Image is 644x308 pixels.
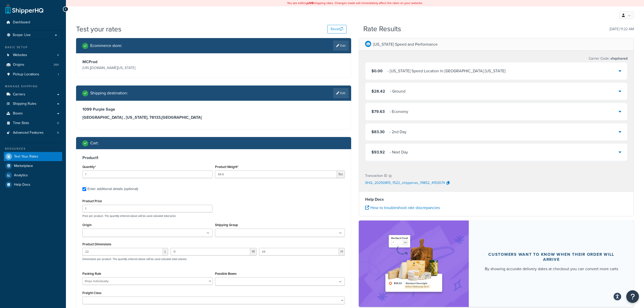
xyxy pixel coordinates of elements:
[308,1,314,5] b: LIVE
[14,164,33,168] span: Marketplace
[4,99,62,109] a: Shipping Rules
[215,223,238,227] label: Shipping Group
[610,56,628,61] span: shqshared
[90,91,128,95] h2: Shipping destination :
[82,165,96,169] label: Quantity*
[390,149,408,156] div: - Next Day
[4,152,62,161] a: Test Your Rates
[250,248,257,255] span: W
[215,170,337,178] input: 0.00
[13,33,31,37] span: Scope: Live
[4,50,62,60] a: Websites4
[390,88,405,95] div: - Ground
[4,109,62,118] a: Boxes
[13,121,29,125] span: Time Slots
[365,196,628,202] h4: Help Docs
[82,170,212,178] input: 0.0
[4,50,62,60] li: Websites
[327,25,347,33] button: Reset
[82,291,101,295] label: Freight Class
[82,223,92,227] label: Origin
[4,128,62,138] a: Advanced Features9
[485,266,618,272] div: By showing accurate delivery dates at checkout you can convert more carts
[610,26,634,33] p: [DATE] 11:22 AM
[215,165,238,169] label: Product Weight*
[365,205,440,211] a: How to troubleshoot rate discrepancies
[626,290,639,303] button: Open Resource Center
[387,67,506,75] div: - [US_STATE] Speed Location In [GEOGRAPHIC_DATA] [US_STATE]
[4,18,62,27] li: Dashboard
[90,43,122,48] h2: Ecommerce store :
[163,248,168,255] span: L
[82,242,111,246] label: Product Dimensions
[363,25,401,33] h2: Rate Results
[82,107,345,112] h3: 1099 Purple Sage
[13,111,23,116] span: Boxes
[13,20,30,25] span: Dashboard
[14,155,38,159] span: Test Your Rates
[82,155,345,160] h3: Product 1
[4,84,62,89] div: Manage Shipping
[4,70,62,79] li: Pickup Locations
[371,68,383,74] span: $0.00
[365,179,445,187] p: SHQ_20250819_1522_shipperws_19852_4153074
[13,72,39,77] span: Pickup Locations
[4,128,62,138] li: Advanced Features
[57,53,59,57] span: 4
[76,24,121,34] h1: Test your rates
[53,63,59,67] span: 264
[14,173,28,178] span: Analytics
[90,141,99,145] h2: Cart :
[4,171,62,180] a: Analytics
[81,214,346,218] p: Price per product. The quantity entered above will be used calculate total price.
[371,109,385,114] span: $79.63
[82,59,212,64] h3: MCProd
[13,63,24,67] span: Origins
[382,228,445,299] img: feature-image-ddt-36eae7f7280da8017bfb280eaccd9c446f90b1fe08728e4019434db127062ab4.png
[373,41,438,48] p: [US_STATE] Speed and Performance
[4,180,62,189] a: Help Docs
[13,102,37,106] span: Shipping Rules
[4,90,62,99] a: Carriers
[81,257,187,261] p: Dimensions per product. The quantity entered above will be used calculate total volume.
[14,183,30,187] span: Help Docs
[57,131,59,135] span: 9
[13,92,25,97] span: Carriers
[82,64,212,72] p: [URL][DOMAIN_NAME][US_STATE]
[87,185,138,193] div: Enter additional details (optional)
[365,172,387,179] p: Transaction ID
[4,161,62,170] a: Marketplace
[589,55,628,62] p: Carrier Code:
[4,70,62,79] a: Pickup Locations1
[82,199,102,203] label: Product Price
[13,131,44,135] span: Advanced Features
[58,72,59,77] span: 1
[4,118,62,128] li: Time Slots
[333,88,349,98] a: Edit
[4,60,62,70] a: Origins264
[82,187,86,191] input: Enter additional details (optional)
[82,115,345,120] h3: [GEOGRAPHIC_DATA] , [US_STATE], 78133 , [GEOGRAPHIC_DATA]
[57,121,59,125] span: 0
[4,60,62,70] li: Origins
[82,272,101,276] label: Packing Rule
[4,45,62,49] div: Basic Setup
[13,53,27,57] span: Websites
[215,272,237,276] label: Possible Boxes
[337,170,345,178] span: lbs
[4,147,62,151] div: Resources
[389,108,408,115] div: - Economy
[371,129,385,135] span: $83.30
[389,128,406,135] div: - 2nd Day
[371,88,385,94] span: $28.42
[339,248,345,255] span: H
[371,149,385,155] span: $93.92
[4,118,62,128] a: Time Slots0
